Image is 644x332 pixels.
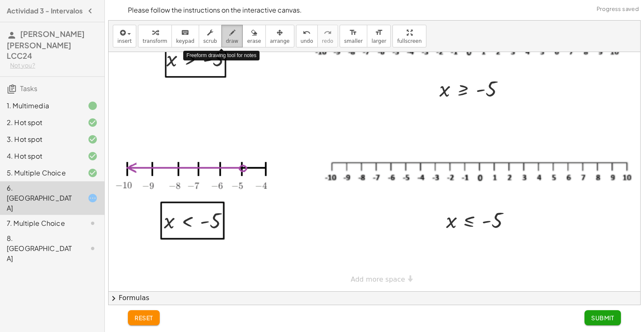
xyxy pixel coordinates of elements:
[109,293,119,303] span: chevron_right
[351,275,405,283] span: Add more space
[128,5,621,15] p: Please follow the instructions on the interactive canvas.
[128,310,160,325] button: reset
[88,118,98,128] i: Task finished and correct.
[247,38,261,44] span: erase
[203,38,217,44] span: scrub
[340,25,367,47] button: format_sizesmaller
[392,25,426,47] button: fullscreen
[296,25,318,47] button: undoundo
[88,134,98,144] i: Task finished and correct.
[135,314,153,322] span: reset
[113,25,136,47] button: insert
[7,151,74,161] div: 4. Hot spot
[7,218,74,228] div: 7. Multiple Choice
[591,314,614,322] span: Submit
[10,61,98,70] div: Not you?
[375,28,383,38] i: format_size
[117,38,132,44] span: insert
[344,38,363,44] span: smaller
[349,28,357,38] i: format_size
[367,25,391,47] button: format_sizelarger
[181,28,189,38] i: keyboard
[176,38,195,44] span: keypad
[138,25,172,47] button: transform
[88,168,98,178] i: Task finished and correct.
[221,25,243,47] button: draw
[7,134,74,144] div: 3. Hot spot
[270,38,290,44] span: arrange
[143,38,167,44] span: transform
[88,243,98,254] i: Task not started.
[7,183,74,213] div: 6. [GEOGRAPHIC_DATA]
[7,168,74,178] div: 5. Multiple Choice
[7,101,74,111] div: 1. Multimedia
[88,151,98,161] i: Task finished and correct.
[265,25,294,47] button: arrange
[371,38,386,44] span: larger
[242,25,265,47] button: erase
[7,233,74,264] div: 8. [GEOGRAPHIC_DATA]
[597,5,639,13] span: Progress saved
[88,193,98,203] i: Task started.
[322,38,333,44] span: redo
[199,25,222,47] button: scrub
[183,51,260,60] div: Freeform drawing tool for notes
[7,118,74,128] div: 2. Hot spot
[226,38,239,44] span: draw
[171,25,199,47] button: keyboardkeypad
[88,218,98,228] i: Task not started.
[88,101,98,111] i: Task finished.
[317,25,338,47] button: redoredo
[303,28,311,38] i: undo
[20,84,37,93] span: Tasks
[7,29,85,60] span: [PERSON_NAME] [PERSON_NAME] LCC24
[109,291,640,305] button: chevron_rightFormulas
[324,28,332,38] i: redo
[584,310,621,325] button: Submit
[397,38,421,44] span: fullscreen
[7,6,83,16] h4: Actividad 3 - Intervalos
[301,38,313,44] span: undo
